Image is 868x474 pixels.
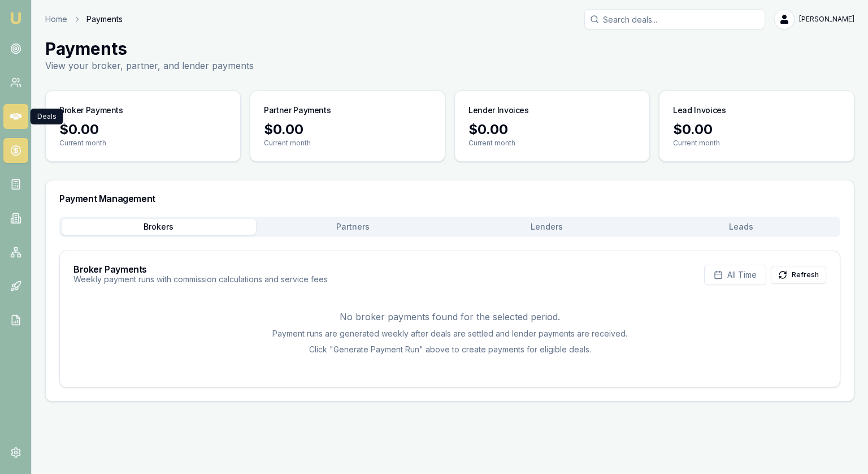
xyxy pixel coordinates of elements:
button: All Time [704,265,766,285]
img: emu-icon-u.png [9,11,23,25]
h3: Broker Payments [73,265,328,274]
div: $0.00 [673,120,840,139]
p: Current month [468,139,636,148]
p: Weekly payment runs with commission calculations and service fees [73,274,328,285]
div: $0.00 [468,120,636,139]
nav: breadcrumb [45,14,123,25]
h3: Payment Management [59,194,840,203]
h3: Partner Payments [264,105,331,116]
div: $0.00 [59,120,227,139]
button: Refresh [771,266,826,284]
h3: Broker Payments [59,105,123,116]
p: No broker payments found for the selected period. [73,310,826,324]
h3: Lender Invoices [468,105,529,116]
span: Payments [86,14,123,25]
h1: Payments [45,38,254,59]
p: Current month [673,139,840,148]
span: All Time [727,269,757,281]
button: Lenders [450,219,644,235]
button: Leads [644,219,839,235]
p: Payment runs are generated weekly after deals are settled and lender payments are received. [73,328,826,339]
p: View your broker, partner, and lender payments [45,59,254,72]
p: Current month [264,139,431,148]
p: Current month [59,139,227,148]
p: Click "Generate Payment Run" above to create payments for eligible deals. [73,344,826,355]
span: [PERSON_NAME] [799,15,854,24]
button: Brokers [62,219,256,235]
input: Search deals [584,9,765,29]
div: $0.00 [264,120,431,139]
button: Partners [256,219,450,235]
a: Home [45,14,67,25]
div: Deals [31,109,63,124]
h3: Lead Invoices [673,105,726,116]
